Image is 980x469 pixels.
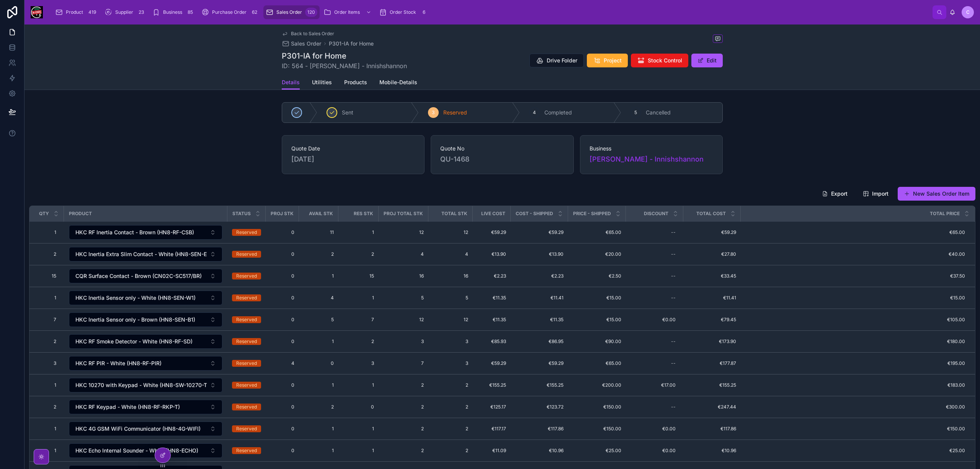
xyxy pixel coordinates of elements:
button: Select Button [69,312,222,327]
span: Completed [544,109,572,116]
a: 4 [270,360,294,366]
span: €40.00 [741,251,965,257]
div: Reserved [236,273,257,279]
span: 0 [270,295,294,301]
a: Mobile-Details [379,75,417,91]
a: Select Button [69,356,223,371]
a: €79.45 [688,317,736,323]
a: -- [630,401,679,413]
span: €2.50 [573,273,621,279]
div: Reserved [236,251,257,258]
a: Utilities [312,75,332,91]
a: 12 [433,317,468,323]
span: €155.25 [688,382,736,388]
a: 0 [270,251,294,257]
a: 2 [433,382,468,388]
a: Reserved [232,273,261,279]
a: 1 [304,273,334,279]
a: -- [630,357,679,369]
span: 1 [42,229,56,235]
span: HKC Inertia Sensor only - White (HN8-SEN-W1) [75,294,196,302]
a: €20.00 [573,251,621,257]
a: 2 [39,248,59,260]
span: HKC RF Smoke Detector - White (HN8-RF-SD) [75,338,193,345]
span: 0 [304,360,334,366]
a: €33.45 [688,273,736,279]
button: Select Button [69,334,222,349]
a: 12 [383,317,424,323]
a: €105.00 [741,317,965,323]
a: 1 [343,382,374,388]
a: 2 [383,382,424,388]
a: 2 [39,335,59,348]
a: 3 [343,360,374,366]
a: Reserved [232,294,261,301]
span: Sales Order [276,9,302,15]
div: -- [671,360,676,366]
a: 0 [270,273,294,279]
span: €2.23 [477,273,506,279]
span: Mobile-Details [379,78,417,86]
a: Sales Order120 [263,5,320,19]
a: Reserved [232,316,261,323]
button: Drive Folder [529,54,584,67]
a: €177.87 [688,360,736,366]
span: €173.90 [688,338,736,345]
a: €59.29 [688,229,736,235]
a: Select Button [69,334,223,349]
a: 2 [343,251,374,257]
span: P301-IA for Home [329,40,374,47]
a: €15.00 [573,317,621,323]
a: Reserved [232,404,261,410]
span: 7 [383,360,424,366]
a: 11 [304,229,334,235]
span: Details [282,78,300,86]
a: 12 [383,229,424,235]
a: 3 [39,357,59,369]
span: €183.00 [741,382,965,388]
a: Sales Order [282,40,321,47]
span: 3 [433,338,468,345]
a: €11.41 [688,295,736,301]
a: €65.00 [573,229,621,235]
span: 0 [270,338,294,345]
a: €65.00 [741,229,965,235]
a: €37.50 [741,273,965,279]
span: 15 [343,273,374,279]
button: Select Button [69,225,222,240]
span: Order Stock [390,9,416,15]
a: 3 [383,338,424,345]
span: 7 [42,317,56,323]
span: €11.35 [477,295,506,301]
span: €195.00 [741,360,965,366]
span: 7 [343,317,374,323]
a: €180.00 [741,338,965,345]
span: €90.00 [573,338,621,345]
a: 1 [304,338,334,345]
a: 0 [270,404,294,410]
span: HKC Inertia Extra Slim Contact - White (HN8-SEN-ESWR) [75,250,207,258]
span: Purchase Order [212,9,247,15]
span: 2 [42,404,56,410]
a: 4 [383,251,424,257]
a: Details [282,75,300,90]
a: €11.35 [515,317,563,323]
span: €0.00 [634,317,676,323]
a: €15.00 [573,295,621,301]
span: €155.25 [515,382,563,388]
span: €2.23 [515,273,563,279]
a: €15.00 [741,295,965,301]
button: New Sales Order Item [898,187,975,201]
a: €0.00 [630,314,679,326]
a: Select Button [69,290,223,306]
a: 0 [270,382,294,388]
a: 15 [39,270,59,282]
span: 2 [304,251,334,257]
a: Select Button [69,225,223,240]
span: 3 [42,360,56,366]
